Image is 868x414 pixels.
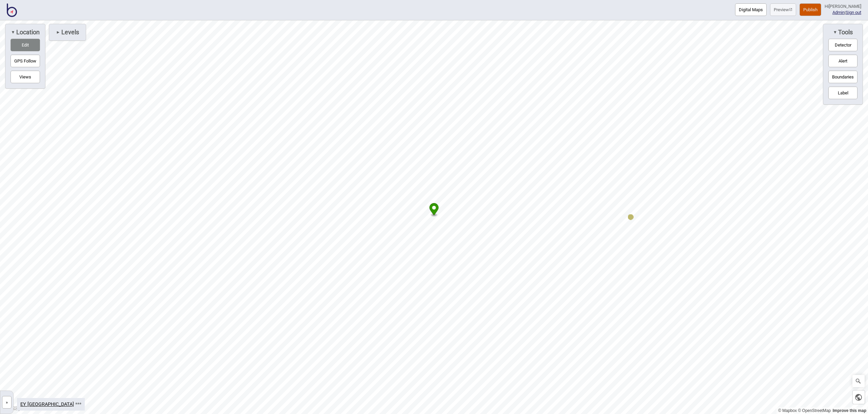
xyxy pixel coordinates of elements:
[11,71,40,83] button: Views
[828,87,857,99] button: Label
[2,396,12,409] button: »
[828,55,857,67] button: Alert
[15,29,40,36] span: Location
[770,3,796,16] button: Preview
[60,29,79,36] span: Levels
[798,408,831,413] a: OpenStreetMap
[735,3,767,16] button: Digital Maps
[778,408,797,413] a: Mapbox
[11,30,15,35] span: ▼
[430,203,439,217] div: Map marker
[825,3,861,10] div: Hi [PERSON_NAME]
[7,3,17,17] img: BindiMaps CMS
[628,214,634,220] div: Map marker
[56,30,60,35] span: ►
[11,55,40,67] button: GPS Follow
[0,398,13,405] a: »
[828,71,857,83] button: Boundaries
[833,30,837,35] span: ▼
[828,39,857,51] button: Detector
[11,39,40,51] button: Edit
[2,404,32,412] a: Mapbox logo
[846,10,861,15] button: Sign out
[833,408,866,413] a: Map feedback
[832,10,845,15] a: Admin
[770,3,796,16] a: Previewpreview
[20,401,74,407] a: EY [GEOGRAPHIC_DATA]
[837,29,853,36] span: Tools
[832,10,846,15] span: |
[789,8,792,11] img: preview
[800,3,821,16] button: Publish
